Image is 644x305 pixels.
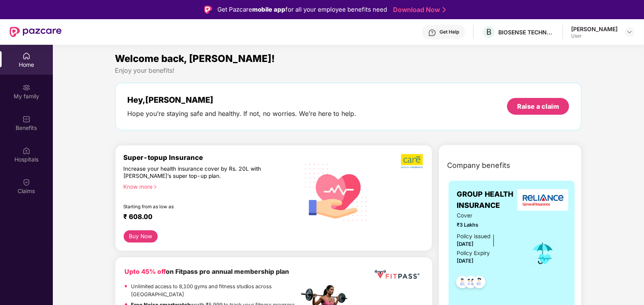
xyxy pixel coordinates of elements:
img: Stroke [443,6,446,14]
img: Logo [204,6,212,14]
div: Policy Expiry [457,249,490,258]
img: svg+xml;base64,PHN2ZyBpZD0iRHJvcGRvd24tMzJ4MzIiIHhtbG5zPSJodHRwOi8vd3d3LnczLm9yZy8yMDAwL3N2ZyIgd2... [626,29,633,35]
img: svg+xml;base64,PHN2ZyB4bWxucz0iaHR0cDovL3d3dy53My5vcmcvMjAwMC9zdmciIHhtbG5zOnhsaW5rPSJodHRwOi8vd3... [299,153,374,230]
div: Enjoy your benefits! [115,66,582,75]
div: Starting from as low as [124,204,265,209]
img: svg+xml;base64,PHN2ZyBpZD0iSG9zcGl0YWxzIiB4bWxucz0iaHR0cDovL3d3dy53My5vcmcvMjAwMC9zdmciIHdpZHRoPS... [22,147,30,155]
div: ₹ 608.00 [124,213,291,222]
div: Hey, [PERSON_NAME] [128,95,357,105]
b: Upto 45% off [125,268,166,275]
strong: mobile app [253,6,286,13]
img: svg+xml;base64,PHN2ZyBpZD0iSG9tZSIgeG1sbnM9Imh0dHA6Ly93d3cudzMub3JnLzIwMDAvc3ZnIiB3aWR0aD0iMjAiIG... [22,52,30,60]
div: Get Help [439,29,459,35]
div: Get Pazcare for all your employee benefits need [218,5,387,14]
div: BIOSENSE TECHNOLOGIES PRIVATE LIMITED [498,28,554,36]
span: right [153,185,157,189]
div: Increase your health insurance cover by Rs. 20L with [PERSON_NAME]’s super top-up plan. [124,165,265,179]
img: insurerLogo [518,189,568,211]
img: svg+xml;base64,PHN2ZyB4bWxucz0iaHR0cDovL3d3dy53My5vcmcvMjAwMC9zdmciIHdpZHRoPSI0OC45NDMiIGhlaWdodD... [469,273,489,293]
div: User [571,33,618,39]
img: b5dec4f62d2307b9de63beb79f102df3.png [401,153,424,169]
img: svg+xml;base64,PHN2ZyB3aWR0aD0iMjAiIGhlaWdodD0iMjAiIHZpZXdCb3g9IjAgMCAyMCAyMCIgZmlsbD0ibm9uZSIgeG... [22,84,30,92]
img: fppp.png [373,267,421,282]
div: Hope you’re staying safe and healthy. If not, no worries. We’re here to help. [128,110,357,118]
img: svg+xml;base64,PHN2ZyB4bWxucz0iaHR0cDovL3d3dy53My5vcmcvMjAwMC9zdmciIHdpZHRoPSI0OC45NDMiIGhlaWdodD... [453,273,472,293]
img: svg+xml;base64,PHN2ZyB4bWxucz0iaHR0cDovL3d3dy53My5vcmcvMjAwMC9zdmciIHdpZHRoPSI0OC45MTUiIGhlaWdodD... [461,273,481,293]
img: New Pazcare Logo [10,27,62,37]
img: icon [530,240,556,267]
img: svg+xml;base64,PHN2ZyBpZD0iQ2xhaW0iIHhtbG5zPSJodHRwOi8vd3d3LnczLm9yZy8yMDAwL3N2ZyIgd2lkdGg9IjIwIi... [22,178,30,186]
p: Unlimited access to 8,100 gyms and fitness studios across [GEOGRAPHIC_DATA] [131,283,299,299]
a: Download Now [393,6,443,14]
span: [DATE] [457,258,473,264]
b: on Fitpass pro annual membership plan [125,268,289,275]
span: B [486,27,492,37]
button: Buy Now [124,230,158,243]
span: ₹3 Lakhs [457,221,519,229]
div: Policy issued [457,232,490,241]
span: Welcome back, [PERSON_NAME]! [115,53,275,64]
span: [DATE] [457,241,473,247]
span: Cover [457,211,519,220]
span: Company benefits [447,160,510,171]
div: Super-topup Insurance [124,153,299,161]
div: Know more [124,183,294,189]
span: GROUP HEALTH INSURANCE [457,189,519,211]
div: Raise a claim [517,102,559,111]
img: svg+xml;base64,PHN2ZyBpZD0iQmVuZWZpdHMiIHhtbG5zPSJodHRwOi8vd3d3LnczLm9yZy8yMDAwL3N2ZyIgd2lkdGg9Ij... [22,115,30,123]
div: [PERSON_NAME] [571,25,618,33]
img: svg+xml;base64,PHN2ZyBpZD0iSGVscC0zMngzMiIgeG1sbnM9Imh0dHA6Ly93d3cudzMub3JnLzIwMDAvc3ZnIiB3aWR0aD... [428,29,436,37]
